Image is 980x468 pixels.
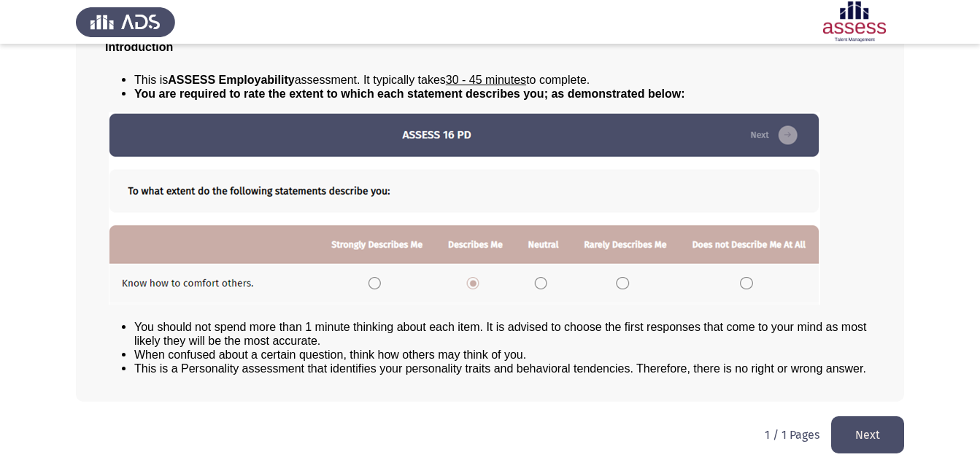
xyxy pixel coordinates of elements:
img: Assessment logo of ASSESS Employability - EBI [805,1,904,42]
img: Assess Talent Management logo [76,1,175,42]
span: This is assessment. It typically takes to complete. [134,74,590,86]
p: 1 / 1 Pages [765,428,819,442]
span: You are required to rate the extent to which each statement describes you; as demonstrated below: [134,87,685,100]
b: ASSESS Employability [168,74,294,86]
button: load next page [831,416,904,453]
span: You should not spend more than 1 minute thinking about each item. It is advised to choose the fir... [134,321,867,347]
u: 30 - 45 minutes [446,74,526,86]
span: This is a Personality assessment that identifies your personality traits and behavioral tendencie... [134,362,866,375]
span: Introduction [105,41,173,53]
span: When confused about a certain question, think how others may think of you. [134,348,526,361]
